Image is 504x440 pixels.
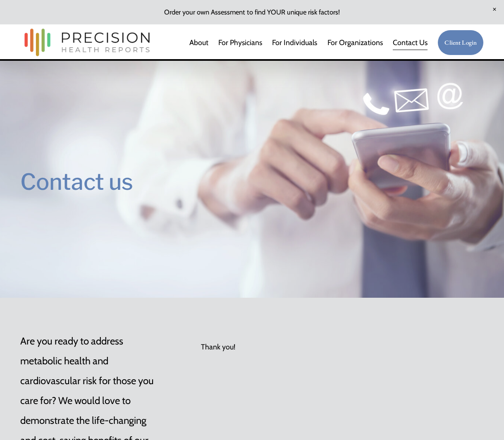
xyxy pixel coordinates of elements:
a: folder dropdown [327,34,383,50]
a: For Physicians [218,34,262,50]
span: For Organizations [327,35,383,50]
img: Precision Health Reports [20,25,154,60]
a: For Individuals [272,34,317,50]
a: Client Login [437,30,484,56]
h1: Contact us [20,165,368,198]
a: Contact Us [393,34,428,50]
a: About [189,34,208,50]
div: Thank you! [201,340,368,354]
iframe: Chat Widget [463,400,504,440]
